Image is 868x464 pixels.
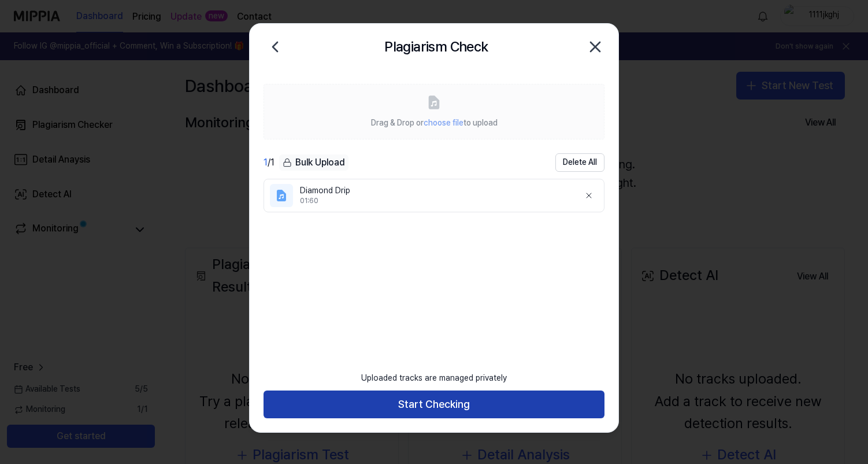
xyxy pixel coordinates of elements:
span: 1 [264,157,268,168]
div: Uploaded tracks are managed privately [354,366,514,391]
button: Start Checking [264,391,604,418]
span: Drag & Drop or to upload [371,118,498,127]
div: Diamond Drip [300,185,570,197]
div: / 1 [264,156,275,170]
button: Bulk Upload [279,154,348,171]
h2: Plagiarism Check [384,36,488,58]
div: Bulk Upload [279,154,348,171]
span: choose file [424,118,463,127]
button: Delete All [555,153,604,172]
div: 01:60 [300,196,570,206]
